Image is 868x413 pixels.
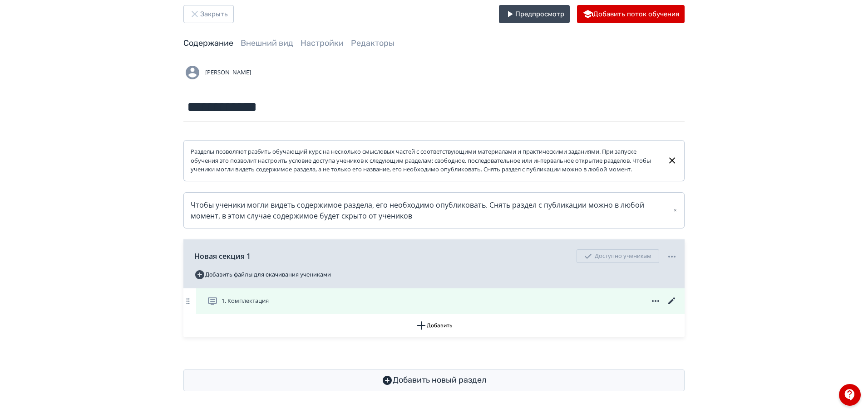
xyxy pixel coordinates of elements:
[577,5,685,23] button: Добавить поток обучения
[183,288,685,314] div: 1. Комплектация
[301,38,344,48] a: Настройки
[191,199,677,221] div: Чтобы ученики могли видеть содержимое раздела, его необходимо опубликовать. Снять раздел с публик...
[183,38,233,48] a: Содержание
[241,38,293,48] a: Внешний вид
[351,38,395,48] a: Редакторы
[577,249,659,263] div: Доступно ученикам
[183,5,234,23] button: Закрыть
[191,147,660,174] div: Разделы позволяют разбить обучающий курс на несколько смысловых частей с соответствующими материа...
[183,314,685,337] button: Добавить
[499,5,570,23] button: Предпросмотр
[205,68,251,77] span: [PERSON_NAME]
[194,267,331,282] button: Добавить файлы для скачивания учениками
[183,369,685,391] button: Добавить новый раздел
[222,296,269,306] span: 1. Комплектация
[194,251,251,262] span: Новая секция 1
